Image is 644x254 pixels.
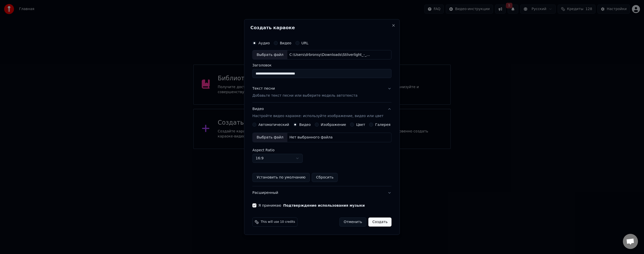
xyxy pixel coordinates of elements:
[252,82,391,102] button: Текст песниДобавьте текст песни или выберите модель автотекста
[339,217,366,227] button: Отменить
[287,135,335,140] div: Нет выбранного файла
[287,52,373,57] div: C:\Users\drbronsy\Downloads\Stilverlight_-_Burn_Me_78397153.mp3
[253,50,287,59] div: Выбрать файл
[258,204,365,207] label: Я принимаю
[252,93,357,98] p: Добавьте текст песни или выберите модель автотекста
[261,220,295,224] span: This will use 10 credits
[280,41,291,45] label: Видео
[252,64,391,67] label: Заголовок
[283,204,365,207] button: Я принимаю
[375,123,391,126] label: Галерея
[252,148,391,152] label: Aspect Ratio
[252,114,383,119] p: Настройте видео караоке: используйте изображение, видео или цвет
[252,103,391,123] button: ВидеоНастройте видео караоке: используйте изображение, видео или цвет
[299,123,311,126] label: Видео
[368,217,391,227] button: Создать
[356,123,365,126] label: Цвет
[258,41,270,45] label: Аудио
[301,41,308,45] label: URL
[258,123,289,126] label: Автоматический
[321,123,346,126] label: Изображение
[252,173,310,182] button: Установить по умолчанию
[252,186,391,199] button: Расширенный
[252,123,391,186] div: ВидеоНастройте видео караоке: используйте изображение, видео или цвет
[253,133,287,142] div: Выбрать файл
[252,107,383,119] div: Видео
[252,86,275,91] div: Текст песни
[250,25,393,30] h2: Создать караоке
[312,173,338,182] button: Сбросить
